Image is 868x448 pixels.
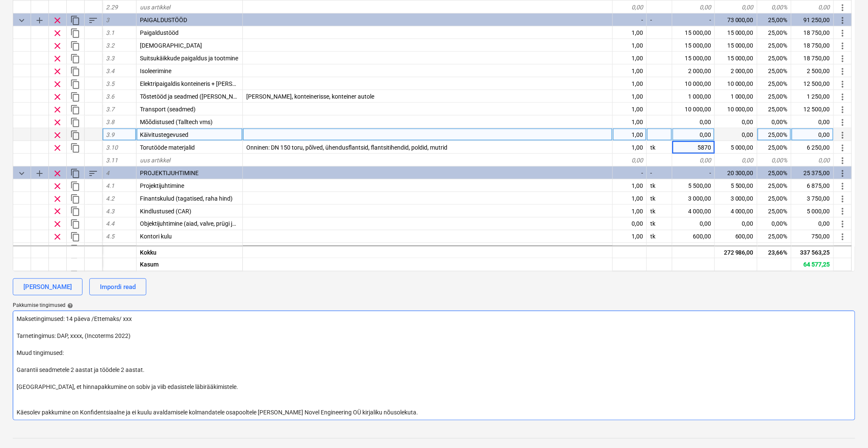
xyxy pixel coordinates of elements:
span: Rohkem toiminguid [838,219,848,230]
span: 3 [106,17,109,23]
div: 0,00% [757,116,791,128]
span: 4.1 [106,182,114,189]
div: 0,00 [672,1,715,14]
span: Eemalda rida [52,168,63,179]
div: 1,00 [613,128,647,141]
div: 25,00% [757,14,791,26]
div: 1,00 [613,103,647,116]
span: 4.5 [106,233,114,240]
div: 0,00 [672,128,715,141]
div: 0,00% [757,1,791,14]
span: Elektripaigaldis konteineris + kilp [140,80,262,87]
div: 25,00% [757,167,791,179]
span: Ahenda kategooria [17,15,27,26]
div: 600,00 [672,230,715,243]
div: 25,00% [757,39,791,52]
div: 4 000,00 [672,205,715,218]
span: Ahenda kategooria [17,168,27,179]
span: Rohkem toiminguid [838,168,848,179]
span: Katel maha, konteinerisse, konteiner autole [246,93,374,100]
span: Eemalda rida [52,143,63,153]
span: Lisa reale alamkategooria [34,15,45,26]
span: Rohkem toiminguid [838,194,848,204]
div: 1,00 [613,90,647,103]
div: 10 000,00 [715,77,757,90]
span: Rohkem toiminguid [838,105,848,115]
span: Rohkem toiminguid [838,66,848,77]
div: 600,00 [715,230,757,243]
span: Eemalda rida [52,66,63,77]
div: 0,00 [672,116,715,128]
div: [PERSON_NAME] [23,281,72,292]
span: Eemalda rida [52,181,63,191]
span: Kindlustused (CAR) [140,208,191,215]
div: - [672,167,715,179]
div: 4 000,00 [715,205,757,218]
div: 25,00% [757,90,791,103]
span: Dubleeri rida [70,92,80,102]
span: Eemalda rida [52,245,63,255]
span: Onninen: DN 150 toru, põlved, ühendusflantsid, flantsitihendid, poldid, mutrid [246,144,447,151]
span: 3.9 [106,131,114,138]
span: 2.29 [106,4,118,11]
div: 1,00 [613,243,647,256]
span: uus artikkel [140,4,170,11]
div: 0,00 [791,1,834,14]
span: Rohkem toiminguid [838,92,848,102]
button: Impordi read [89,278,146,295]
div: 272 986,00 [715,246,757,258]
span: Eemalda rida [52,15,63,26]
div: 1,00 [613,179,647,192]
span: Dubleeri rida [70,79,80,89]
div: Impordi read [100,281,136,292]
div: 3 000,00 [715,192,757,205]
textarea: Maksetingimused: 14 päeva /Ettemaks/ xxx Tarnetingimus: DAP, xxxx, (Incoterms 2022) Muud tingimus... [13,311,855,420]
span: Dubleeri rida [70,194,80,204]
span: Rohkem toiminguid [838,232,848,242]
div: 91 250,00 [791,14,834,26]
div: 10 000,00 [715,103,757,116]
span: Transport (seadmed) [140,106,196,113]
span: uus artikkel [140,157,170,164]
div: 25,00% [757,26,791,39]
span: Isoleerimine [140,68,171,74]
div: 0,00 [672,218,715,230]
div: 6 250,00 [791,141,834,154]
div: Kokku [137,246,243,258]
span: Dubleeri rida [70,219,80,230]
span: Eemalda rida [52,117,63,128]
div: 0,00% [757,154,791,167]
span: Eemalda rida [52,105,63,115]
div: 12 500,00 [791,77,834,90]
div: 1,00 [613,116,647,128]
span: 4.3 [106,208,114,215]
div: tk [647,230,672,243]
div: 1,00 [613,77,647,90]
div: 10 000,00 [672,103,715,116]
div: 4 500,00 [791,243,834,256]
span: Rohkem toiminguid [838,3,848,13]
span: Eemalda rida [52,194,63,204]
span: 3.2 [106,42,114,49]
div: 25,00% [757,192,791,205]
span: Eemalda rida [52,79,63,89]
div: - [647,14,672,26]
div: 337 563,25 [791,246,834,258]
div: 73 000,00 [715,14,757,26]
div: 25,00% [757,77,791,90]
div: 15 000,00 [715,52,757,65]
span: PROJEKTIJUHTIMINE [140,170,199,176]
div: 0,00 [791,218,834,230]
span: Sorteeri read kategooriasiseselt [88,168,98,179]
div: - [613,14,647,26]
div: 25,00% [757,243,791,256]
div: 15 000,00 [672,26,715,39]
span: Rohkem toiminguid [838,130,848,140]
span: 3.7 [106,106,114,113]
span: Suitsukäikkude paigaldus ja tootmine [140,55,238,62]
span: Rohkem toiminguid [838,181,848,191]
div: 5 000,00 [791,205,834,218]
div: 6 875,00 [791,179,834,192]
span: Eemalda rida [52,232,63,242]
div: 1 000,00 [715,90,757,103]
